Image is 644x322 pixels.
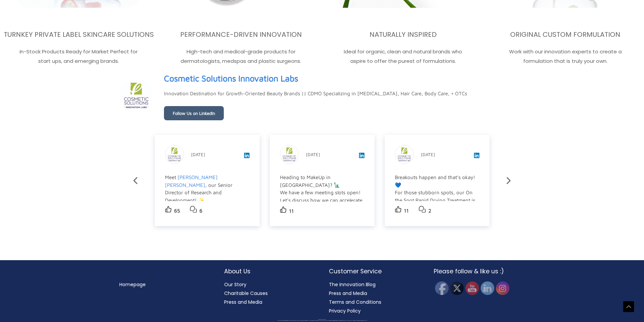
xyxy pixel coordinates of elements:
[224,299,262,305] a: Press and Media
[224,267,315,276] h2: About Us
[326,47,480,66] p: Ideal for organic, clean and natural brands who aspire to offer the purest of formulations.
[450,281,464,295] img: Twitter
[165,174,218,188] a: [PERSON_NAME] [PERSON_NAME]
[428,206,431,216] p: 2
[280,174,363,265] div: Heading to MakeUp in [GEOGRAPHIC_DATA]? 🗽 We have a few meeting slots open! Let's discuss how we ...
[474,153,479,159] a: View post on LinkedIn
[164,106,224,120] a: Follow Us on LinkedIn
[329,299,381,305] a: Terms and Conditions
[488,47,642,66] p: Work with our innovation experts to create a formulation that is truly your own.
[395,145,413,164] img: sk-post-userpic
[224,281,246,288] a: Our Story
[199,206,202,216] p: 6
[165,145,184,164] img: sk-post-userpic
[244,153,249,159] a: View post on LinkedIn
[322,319,326,320] span: Cosmetic Solutions
[119,280,211,289] nav: Menu
[191,150,205,158] p: [DATE]
[329,280,420,315] nav: Customer Service
[2,30,156,39] h3: TURNKEY PRIVATE LABEL SKINCARE SOLUTIONS
[289,206,294,216] p: 11
[2,47,156,66] p: In-Stock Products Ready for Market Perfect for start ups, and emerging brands.
[119,281,146,288] a: Homepage
[280,145,299,164] img: sk-post-userpic
[329,307,361,314] a: Privacy Policy
[164,30,318,39] h3: PERFORMANCE-DRIVEN INNOVATION
[326,30,480,39] h3: NATURALLY INSPIRED
[12,320,632,321] div: All material on this Website, including design, text, images, logos and sounds, are owned by Cosm...
[329,290,367,297] a: Press and Media
[164,89,467,98] p: Innovation Destination for Growth-Oriented Beauty Brands || CDMO Specializing in [MEDICAL_DATA], ...
[488,30,642,39] h3: ORIGINAL CUSTOM FORMULATION
[329,281,376,288] a: The Innovation Blog
[359,153,364,159] a: View post on LinkedIn
[224,290,268,297] a: Charitable Causes
[404,206,409,216] p: 11
[119,79,153,113] img: sk-header-picture
[164,47,318,66] p: High-tech and medical-grade products for dermatologists, medspas and plastic surgeons.
[329,267,420,276] h2: Customer Service
[306,150,320,158] p: [DATE]
[421,150,435,158] p: [DATE]
[395,174,478,311] div: Breakouts happen and that’s okay! 💙 For those stubborn spots, our On the Spot Rapid Drying Treatm...
[174,206,180,216] p: 65
[164,71,298,86] a: View page on LinkedIn
[224,280,315,306] nav: About Us
[434,267,525,276] h2: Please follow & like us :)
[435,281,449,295] img: Facebook
[12,319,632,320] div: Copyright © 2025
